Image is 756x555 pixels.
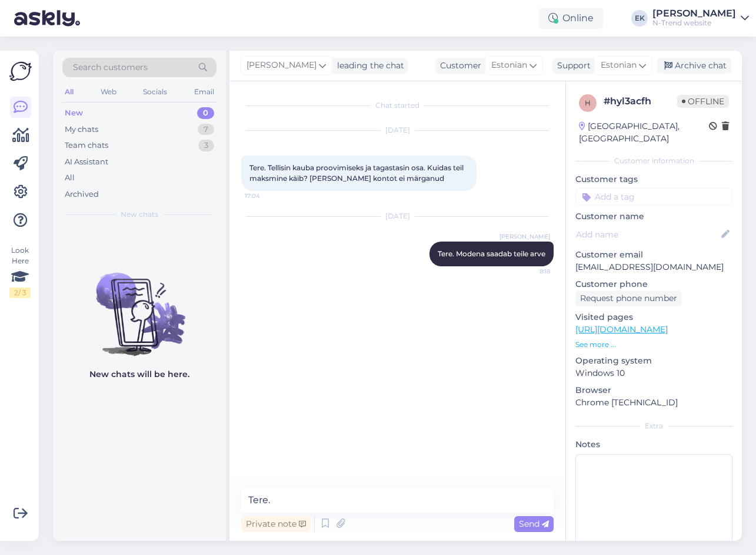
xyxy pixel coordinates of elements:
[519,518,549,529] span: Send
[53,252,226,358] img: No chats
[652,9,749,28] a: [PERSON_NAME]N-Trend website
[631,10,648,27] div: EK
[241,516,311,532] div: Private note
[245,191,289,200] span: 17:04
[121,209,158,220] span: New chats
[575,311,732,323] p: Visited pages
[575,261,732,273] p: [EMAIL_ADDRESS][DOMAIN_NAME]
[249,163,465,183] span: Tere. Tellisin kauba proovimiseks ja tagastasin osa. Kuidas teil maksmine käib? [PERSON_NAME] kon...
[241,488,554,513] textarea: Tere.
[575,210,732,223] p: Customer name
[73,61,148,74] span: Search customers
[601,59,637,72] span: Estonian
[575,290,682,306] div: Request phone number
[585,98,591,107] span: h
[9,60,32,82] img: Askly Logo
[438,249,545,258] span: Tere. Modena saadab teile arve
[604,94,677,108] div: # hyl3acfh
[575,156,732,166] div: Customer information
[657,58,731,74] div: Archive chat
[499,232,550,241] span: [PERSON_NAME]
[652,18,736,28] div: N-Trend website
[9,245,31,298] div: Look Here
[65,107,83,119] div: New
[65,189,99,200] div: Archived
[197,107,214,119] div: 0
[241,125,554,136] div: [DATE]
[579,120,709,145] div: [GEOGRAPHIC_DATA], [GEOGRAPHIC_DATA]
[575,438,732,451] p: Notes
[575,397,732,409] p: Chrome [TECHNICAL_ID]
[552,60,591,72] div: Support
[65,172,75,184] div: All
[89,368,189,381] p: New chats will be here.
[141,84,169,100] div: Socials
[241,100,554,111] div: Chat started
[198,124,214,136] div: 7
[9,288,31,298] div: 2 / 3
[65,124,98,136] div: My chats
[62,84,76,100] div: All
[575,173,732,186] p: Customer tags
[65,140,108,151] div: Team chats
[65,156,108,168] div: AI Assistant
[575,339,732,350] p: See more ...
[652,9,736,18] div: [PERSON_NAME]
[575,384,732,397] p: Browser
[198,140,214,151] div: 3
[241,211,554,222] div: [DATE]
[491,59,527,72] span: Estonian
[575,355,732,367] p: Operating system
[677,95,729,108] span: Offline
[575,188,732,206] input: Add a tag
[576,228,719,241] input: Add name
[332,60,404,72] div: leading the chat
[98,84,119,100] div: Web
[192,84,217,100] div: Email
[575,278,732,290] p: Customer phone
[575,324,668,335] a: [URL][DOMAIN_NAME]
[575,249,732,261] p: Customer email
[247,59,317,72] span: [PERSON_NAME]
[575,421,732,431] div: Extra
[575,367,732,379] p: Windows 10
[506,267,550,276] span: 8:18
[435,60,481,72] div: Customer
[539,8,603,29] div: Online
